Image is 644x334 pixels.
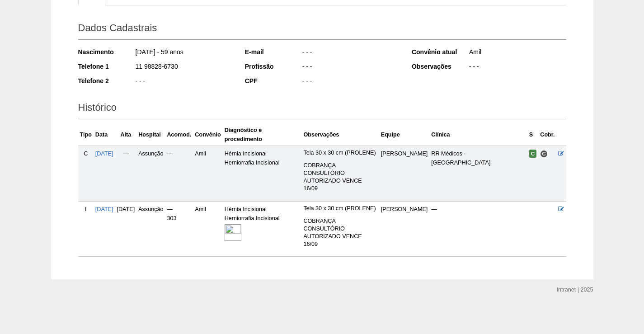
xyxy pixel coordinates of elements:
[429,124,527,146] th: Clínica
[78,62,135,71] div: Telefone 1
[412,62,468,71] div: Observações
[117,206,135,212] span: [DATE]
[78,47,135,56] div: Nascimento
[80,205,92,214] div: I
[429,201,527,257] td: —
[136,201,165,257] td: Assunção
[540,150,548,158] span: Consultório
[412,47,468,56] div: Convênio atual
[379,146,430,201] td: [PERSON_NAME]
[303,162,377,193] p: COBRANÇA CONSULTÓRIO AUTORIZADO VENCE 16/09
[135,62,233,73] div: 11 98828-6730
[527,124,539,146] th: S
[165,124,193,146] th: Acomod.
[303,205,377,212] p: Tela 30 x 30 cm (PROLENE)
[165,201,193,257] td: — 303
[135,76,233,88] div: - - -
[529,150,537,158] span: Confirmada
[303,149,377,157] p: Tela 30 x 30 cm (PROLENE)
[538,124,556,146] th: Cobr.
[136,146,165,201] td: Assunção
[301,124,379,146] th: Observações
[379,124,430,146] th: Equipe
[95,151,113,157] a: [DATE]
[80,149,92,158] div: C
[301,47,400,59] div: - - -
[468,62,566,73] div: - - -
[78,124,94,146] th: Tipo
[78,76,135,85] div: Telefone 2
[193,146,222,201] td: Amil
[301,62,400,73] div: - - -
[165,146,193,201] td: —
[115,124,137,146] th: Alta
[95,206,113,212] a: [DATE]
[557,285,593,294] div: Intranet | 2025
[193,124,222,146] th: Convênio
[115,146,137,201] td: —
[429,146,527,201] td: RR Médicos - [GEOGRAPHIC_DATA]
[379,201,430,257] td: [PERSON_NAME]
[245,47,301,56] div: E-mail
[223,146,302,201] td: Hérnia Incisional Herniorrafia Incisional
[135,47,233,59] div: [DATE] - 59 anos
[303,217,377,248] p: COBRANÇA CONSULTÓRIO AUTORIZADO VENCE 16/09
[223,124,302,146] th: Diagnóstico e procedimento
[245,76,301,85] div: CPF
[94,124,115,146] th: Data
[193,201,222,257] td: Amil
[78,19,566,40] h2: Dados Cadastrais
[136,124,165,146] th: Hospital
[223,201,302,257] td: Hérnia Incisional Herniorrafia Incisional
[301,76,400,88] div: - - -
[245,62,301,71] div: Profissão
[468,47,566,59] div: Amil
[78,99,566,119] h2: Histórico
